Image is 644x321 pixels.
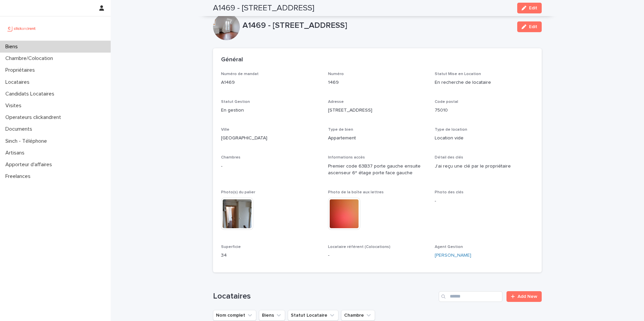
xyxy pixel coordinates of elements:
p: Appartement [328,135,427,142]
p: - [221,163,320,170]
span: Code postal [435,100,458,104]
span: Chambres [221,155,240,159]
p: Freelances [3,173,36,180]
span: Informations accès [328,155,365,159]
p: A1469 [221,79,320,86]
span: Détail des clés [435,155,463,159]
p: Visites [3,103,27,109]
h2: Général [221,56,243,64]
p: J'ai reçu une clé par le propriétaire [435,163,534,170]
p: - [328,252,427,259]
span: Photo des clés [435,190,464,194]
p: 75010 [435,107,534,114]
span: Edit [529,6,537,10]
h2: A1469 - [STREET_ADDRESS] [213,3,314,13]
p: Candidats Locataires [3,91,60,97]
span: Locataire référent (Colocations) [328,245,390,249]
span: Statut Gestion [221,100,250,104]
span: Type de location [435,128,467,132]
span: Superficie [221,245,241,249]
p: Chambre/Colocation [3,55,58,62]
span: Photo(s) du palier [221,190,255,194]
span: Type de bien [328,128,353,132]
button: Edit [517,21,542,32]
button: Biens [259,310,285,321]
h1: Locataires [213,292,436,301]
span: Photo de la boîte aux lettres [328,190,384,194]
p: Sinch - Téléphone [3,138,52,144]
p: Locataires [3,79,35,85]
span: Ville [221,128,229,132]
span: Agent Gestion [435,245,463,249]
p: Operateurs clickandrent [3,114,66,121]
p: En gestion [221,107,320,114]
input: Search [439,291,502,302]
p: Apporteur d'affaires [3,162,57,168]
p: Biens [3,44,23,50]
p: 1469 [328,79,427,86]
img: UCB0brd3T0yccxBKYDjQ [5,22,38,35]
p: Premier code 63B37 porte gauche ensuite ascenseur 6ᵉ étage porte face gauche [328,163,427,177]
button: Chambre [341,310,375,321]
span: Numéro [328,72,344,76]
p: Propriétaires [3,67,40,73]
span: Edit [529,24,537,29]
button: Nom complet [213,310,256,321]
p: [GEOGRAPHIC_DATA] [221,135,320,142]
p: A1469 - [STREET_ADDRESS] [243,21,512,30]
button: Edit [517,3,542,13]
p: [STREET_ADDRESS] [328,107,427,114]
p: - [435,198,534,205]
a: Add New [506,291,542,302]
span: Numéro de mandat [221,72,259,76]
p: Artisans [3,150,30,156]
button: Statut Locataire [288,310,338,321]
p: Location vide [435,135,534,142]
span: Statut Mise en Location [435,72,481,76]
span: Adresse [328,100,344,104]
a: [PERSON_NAME] [435,252,471,259]
p: Documents [3,126,38,132]
p: En recherche de locataire [435,79,534,86]
p: 34 [221,252,320,259]
span: Add New [518,294,537,299]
